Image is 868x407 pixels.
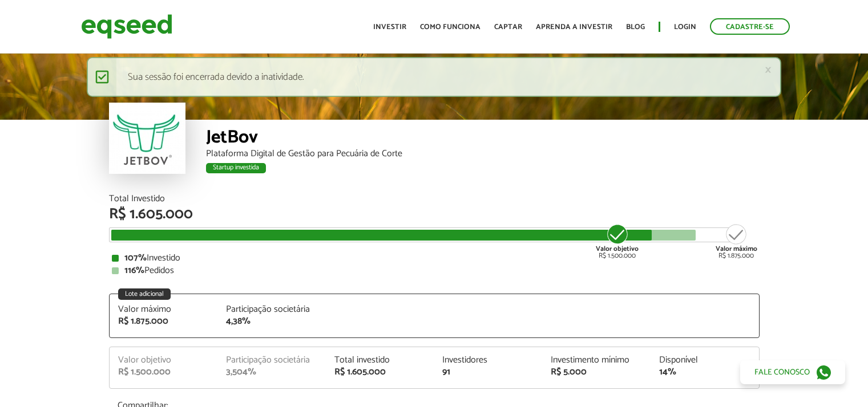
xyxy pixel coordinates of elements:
div: R$ 1.500.000 [118,368,209,377]
div: JetBov [206,128,760,149]
div: Startup investida [206,163,266,173]
div: R$ 1.605.000 [109,207,760,222]
div: Total Investido [109,194,760,203]
div: Pedidos [112,266,757,275]
div: Lote adicional [118,288,171,300]
a: Captar [494,23,522,31]
a: Investir [373,23,406,31]
img: EqSeed [81,11,172,42]
strong: Valor objetivo [596,243,639,254]
a: Login [674,23,696,31]
div: Disponível [659,356,750,365]
div: Participação societária [226,305,317,314]
div: Participação societária [226,356,317,365]
div: 91 [442,368,534,377]
div: Sua sessão foi encerrada devido a inatividade. [87,57,781,97]
div: Total investido [334,356,426,365]
div: Valor máximo [118,305,209,314]
div: Investidores [442,356,534,365]
div: Plataforma Digital de Gestão para Pecuária de Corte [206,149,760,158]
div: Investido [112,254,757,263]
div: 14% [659,368,750,377]
div: R$ 1.875.000 [118,317,209,326]
strong: 107% [124,250,147,266]
a: × [765,64,772,76]
a: Aprenda a investir [536,23,612,31]
a: Blog [626,23,645,31]
div: R$ 1.500.000 [596,223,639,259]
a: Fale conosco [740,360,845,384]
div: Valor objetivo [118,356,209,365]
a: Como funciona [420,23,481,31]
a: Cadastre-se [710,18,790,35]
div: R$ 1.605.000 [334,368,426,377]
div: 4,38% [226,317,317,326]
div: R$ 5.000 [551,368,642,377]
div: 3,504% [226,368,317,377]
div: R$ 1.875.000 [716,223,757,259]
strong: 116% [124,263,144,278]
div: Investimento mínimo [551,356,642,365]
strong: Valor máximo [716,243,757,254]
